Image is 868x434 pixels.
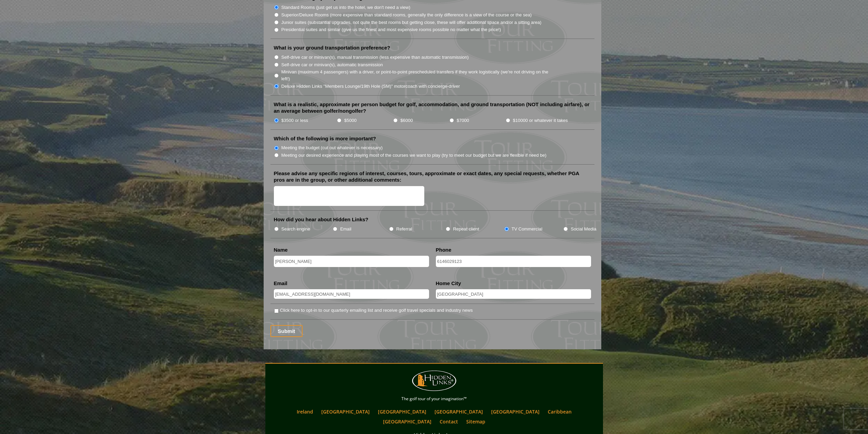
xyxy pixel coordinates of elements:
[281,226,310,233] label: Search engine
[488,407,543,417] a: [GEOGRAPHIC_DATA]
[344,117,356,124] label: $5000
[281,54,469,61] label: Self-drive car or minivan(s), manual transmission (less expensive than automatic transmission)
[457,117,469,124] label: $7000
[400,117,413,124] label: $6000
[340,226,351,233] label: Email
[281,19,542,26] label: Junior suites (substantial upgrades, not quite the best rooms but getting close, these will offer...
[293,407,317,417] a: Ireland
[274,216,369,223] label: How did you hear about Hidden Links?
[374,407,430,417] a: [GEOGRAPHIC_DATA]
[274,101,591,114] label: What is a realistic, approximate per person budget for golf, accommodation, and ground transporta...
[281,4,411,11] label: Standard Rooms (just get us into the hotel, we don't need a view)
[463,417,489,426] a: Sitemap
[281,26,501,33] label: Presidential suites and similar (give us the finest and most expensive rooms possible no matter w...
[571,226,596,233] label: Social Media
[431,407,486,417] a: [GEOGRAPHIC_DATA]
[274,135,376,142] label: Which of the following is more important?
[281,152,547,159] label: Meeting our desired experience and playing most of the courses we want to play (try to meet our b...
[544,407,575,417] a: Caribbean
[274,44,391,51] label: What is your ground transportation preference?
[436,247,452,253] label: Phone
[281,144,383,151] label: Meeting the budget (cut out whatever is necessary)
[280,307,473,314] label: Click here to opt-in to our quarterly emailing list and receive golf travel specials and industry...
[281,83,460,90] label: Deluxe Hidden Links "Members Lounge/19th Hole (SM)" motorcoach with concierge-driver
[281,61,383,68] label: Self-drive car or minivan(s), automatic transmission
[453,226,479,233] label: Repeat client
[270,325,303,337] input: Submit
[267,395,601,403] p: The golf tour of your imagination™
[436,280,461,287] label: Home City
[513,117,568,124] label: $10000 or whatever it takes
[281,69,556,82] label: Minivan (maximum 4 passengers) with a driver, or point-to-point prescheduled transfers if they wo...
[512,226,542,233] label: TV Commercial
[274,247,288,253] label: Name
[380,417,435,426] a: [GEOGRAPHIC_DATA]
[274,280,288,287] label: Email
[318,407,373,417] a: [GEOGRAPHIC_DATA]
[281,12,532,18] label: Superior/Deluxe Rooms (more expensive than standard rooms, generally the only difference is a vie...
[281,117,308,124] label: $3500 or less
[274,170,591,183] label: Please advise any specific regions of interest, courses, tours, approximate or exact dates, any s...
[436,417,461,426] a: Contact
[396,226,412,233] label: Referral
